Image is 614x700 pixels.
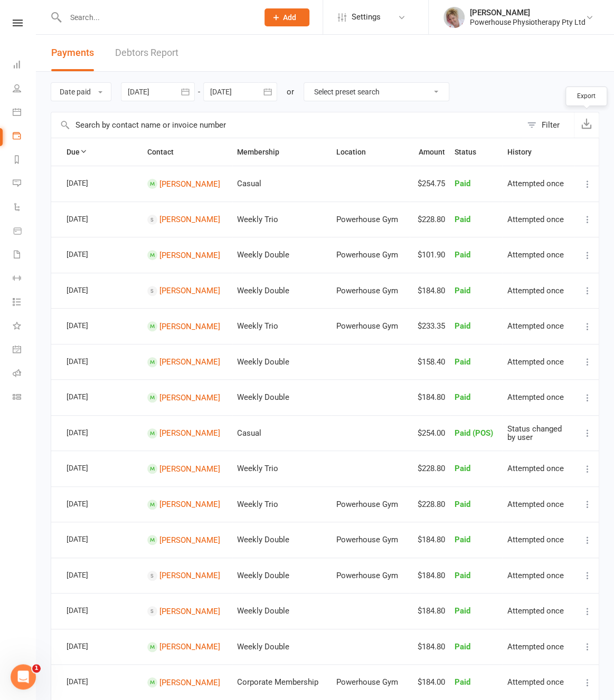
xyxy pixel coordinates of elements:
[67,673,115,689] div: [DATE]
[287,85,294,98] div: or
[13,315,36,339] a: What's New
[332,558,410,593] td: Powerhouse Gym
[237,571,289,580] span: Weekly Double
[455,464,470,473] span: Paid
[455,500,470,509] span: Paid
[410,138,450,166] th: Amount
[13,149,36,172] a: Reports
[455,428,493,438] span: Paid (POS)
[159,677,220,687] a: [PERSON_NAME]
[410,273,450,309] td: $184.80
[67,175,115,191] div: [DATE]
[13,125,36,149] a: Payments
[237,286,289,295] span: Weekly Double
[502,138,574,166] th: History
[522,112,574,138] button: Filter
[67,317,115,333] div: [DATE]
[542,119,560,131] div: Filter
[62,10,251,25] input: Search...
[507,535,563,544] span: Attempted once
[507,357,563,367] span: Attempted once
[410,415,450,451] td: $254.00
[410,558,450,593] td: $184.80
[115,35,178,71] a: Debtors Report
[470,17,585,27] div: Powerhouse Physiotherapy Pty Ltd
[455,392,470,402] span: Paid
[410,629,450,665] td: $184.80
[410,166,450,202] td: $254.75
[507,500,563,509] span: Attempted once
[159,428,220,438] a: [PERSON_NAME]
[237,677,318,687] span: Corporate Membership
[410,202,450,237] td: $228.80
[67,424,115,440] div: [DATE]
[159,286,220,295] a: [PERSON_NAME]
[332,138,410,166] th: Location
[455,677,470,687] span: Paid
[455,606,470,616] span: Paid
[159,392,220,402] a: [PERSON_NAME]
[455,321,470,331] span: Paid
[507,464,563,473] span: Attempted once
[237,606,289,616] span: Weekly Double
[410,664,450,700] td: $184.00
[332,308,410,344] td: Powerhouse Gym
[283,13,296,22] span: Add
[237,215,278,224] span: Weekly Trio
[159,464,220,473] a: [PERSON_NAME]
[67,531,115,547] div: [DATE]
[237,428,261,438] span: Casual
[507,606,563,616] span: Attempted once
[507,424,561,443] span: Status changed by user
[67,210,115,227] div: [DATE]
[67,459,115,476] div: [DATE]
[159,606,220,616] a: [PERSON_NAME]
[237,535,289,544] span: Weekly Double
[13,101,36,125] a: Calendar
[51,82,111,101] button: Date paid
[67,638,115,654] div: [DATE]
[507,571,563,580] span: Attempted once
[507,250,563,260] span: Attempted once
[67,246,115,262] div: [DATE]
[13,220,36,244] a: Product Sales
[11,664,36,689] iframe: Intercom live chat
[13,339,36,362] a: General attendance kiosk mode
[332,522,410,558] td: Powerhouse Gym
[332,273,410,309] td: Powerhouse Gym
[332,486,410,522] td: Powerhouse Gym
[455,250,470,260] span: Paid
[455,215,470,224] span: Paid
[62,138,143,166] th: Due
[470,8,585,17] div: [PERSON_NAME]
[237,179,261,188] span: Casual
[410,237,450,273] td: $101.90
[67,282,115,298] div: [DATE]
[232,138,332,166] th: Membership
[410,450,450,486] td: $228.80
[507,392,563,402] span: Attempted once
[455,357,470,367] span: Paid
[32,664,41,673] span: 1
[13,386,36,410] a: Class kiosk mode
[159,321,220,331] a: [PERSON_NAME]
[265,8,309,26] button: Add
[410,593,450,629] td: $184.80
[332,664,410,700] td: Powerhouse Gym
[450,138,502,166] th: Status
[507,179,563,188] span: Attempted once
[159,250,220,260] a: [PERSON_NAME]
[410,486,450,522] td: $228.80
[507,215,563,224] span: Attempted once
[507,677,563,687] span: Attempted once
[410,522,450,558] td: $184.80
[67,353,115,369] div: [DATE]
[159,571,220,580] a: [PERSON_NAME]
[507,321,563,331] span: Attempted once
[455,535,470,544] span: Paid
[237,500,278,509] span: Weekly Trio
[51,35,94,71] button: Payments
[159,357,220,367] a: [PERSON_NAME]
[67,388,115,405] div: [DATE]
[237,357,289,367] span: Weekly Double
